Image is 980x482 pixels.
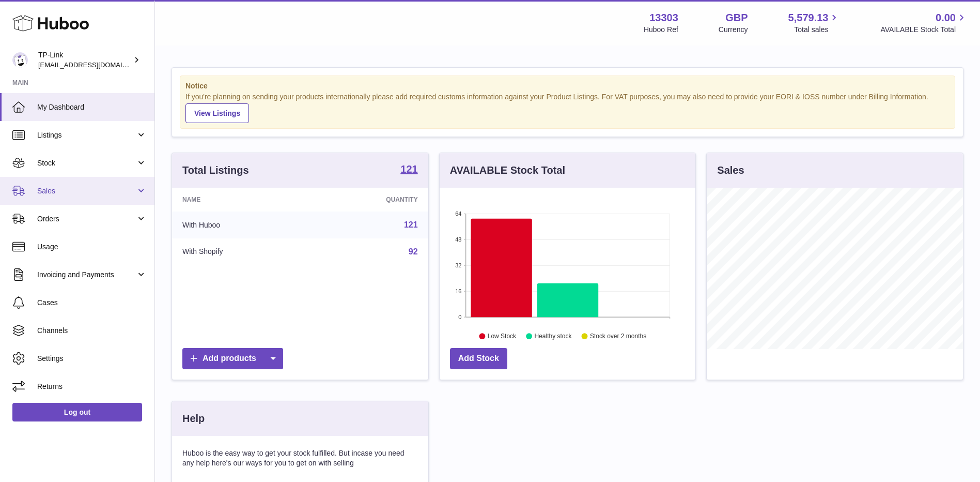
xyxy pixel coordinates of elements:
[37,214,136,224] span: Orders
[182,348,283,369] a: Add products
[400,164,417,176] a: 121
[12,403,142,421] a: Log out
[450,163,565,177] h3: AVAILABLE Stock Total
[455,262,461,268] text: 32
[719,25,748,35] div: Currency
[458,314,461,320] text: 0
[450,348,507,369] a: Add Stock
[172,238,310,265] td: With Shopify
[172,212,310,238] td: With Huboo
[37,354,147,364] span: Settings
[590,333,646,340] text: Stock over 2 months
[717,163,744,177] h3: Sales
[37,242,147,252] span: Usage
[880,25,968,35] span: AVAILABLE Stock Total
[182,412,205,426] h3: Help
[37,382,147,391] span: Returns
[455,236,461,243] text: 48
[788,11,841,35] a: 5,579.13 Total sales
[455,288,461,294] text: 16
[185,92,950,123] div: If you're planning on sending your products internationally please add required customs informati...
[37,298,147,308] span: Cases
[488,333,517,340] text: Low Stock
[185,103,249,123] a: View Listings
[185,81,950,91] strong: Notice
[404,220,418,229] a: 121
[38,50,131,70] div: TP-Link
[649,11,678,25] strong: 13303
[788,11,829,25] span: 5,579.13
[12,52,28,68] img: gaby.chen@tp-link.com
[37,102,147,112] span: My Dashboard
[37,270,136,280] span: Invoicing and Payments
[936,11,956,25] span: 0.00
[182,448,418,468] p: Huboo is the easy way to get your stock fulfilled. But incase you need any help here's our ways f...
[725,11,748,25] strong: GBP
[37,158,136,168] span: Stock
[644,25,678,35] div: Huboo Ref
[38,61,152,69] span: [EMAIL_ADDRESS][DOMAIN_NAME]
[182,163,249,177] h3: Total Listings
[455,210,461,217] text: 64
[400,164,417,174] strong: 121
[409,247,418,256] a: 92
[37,186,136,196] span: Sales
[37,130,136,140] span: Listings
[794,25,840,35] span: Total sales
[534,333,572,340] text: Healthy stock
[172,188,310,212] th: Name
[880,11,968,35] a: 0.00 AVAILABLE Stock Total
[37,326,147,336] span: Channels
[310,188,428,212] th: Quantity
